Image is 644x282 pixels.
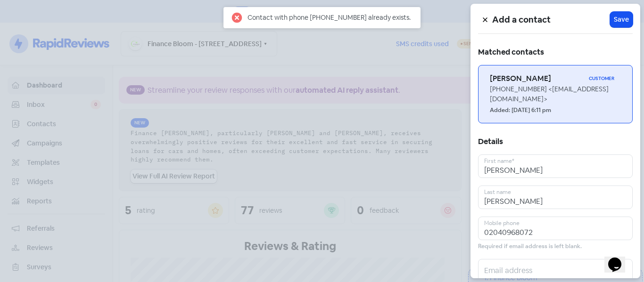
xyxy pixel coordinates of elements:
[490,106,551,115] small: Added: [DATE] 6:11 pm
[478,135,633,149] h5: Details
[478,185,633,209] input: Last name
[490,84,621,104] div: [PHONE_NUMBER] <[EMAIL_ADDRESS][DOMAIN_NAME]>
[492,13,610,27] h5: Add a contact
[478,45,633,59] h5: Matched contacts
[478,65,633,123] a: [PERSON_NAME]Customer[PHONE_NUMBER] <[EMAIL_ADDRESS][DOMAIN_NAME]>Added: [DATE] 6:11 pm
[585,74,618,83] span: Customer
[478,242,582,251] small: Required if email address is left blank.
[610,12,633,27] button: Save
[478,217,633,240] input: Mobile phone
[478,154,633,178] input: First name
[248,12,411,23] div: Contact with phone [PHONE_NUMBER] already exists.
[614,15,629,24] span: Save
[490,73,585,84] h6: [PERSON_NAME]
[604,244,635,273] iframe: chat widget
